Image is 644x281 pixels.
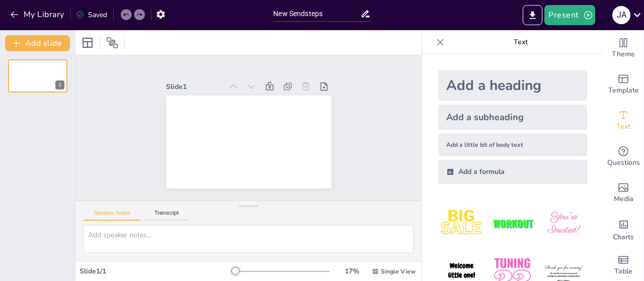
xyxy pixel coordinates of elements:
[607,157,640,168] span: Questions
[106,37,118,49] span: Position
[603,66,643,103] div: Add ready made slides
[438,70,587,101] div: Add a heading
[489,200,536,247] img: 2.jpeg
[612,5,630,25] button: J a
[614,266,632,277] span: Table
[613,232,634,243] span: Charts
[76,10,107,20] div: Saved
[55,80,64,89] div: 1
[608,85,639,96] span: Template
[612,6,630,24] div: J a
[603,175,643,211] div: Add images, graphics, shapes or video
[603,30,643,66] div: Change the overall theme
[79,266,233,276] div: Slide 1 / 1
[175,65,232,86] div: Slide 1
[273,7,360,21] input: Insert title
[381,267,416,275] span: Single View
[523,5,542,25] button: Export to PowerPoint
[8,59,67,92] div: 1
[448,30,593,54] p: Text
[540,200,587,247] img: 3.jpeg
[84,210,140,221] button: Speaker Notes
[5,35,70,51] button: Add slide
[616,121,630,132] span: Text
[603,103,643,139] div: Add text boxes
[8,7,68,23] button: My Library
[603,211,643,247] div: Add charts and graphs
[144,210,189,221] button: Transcript
[614,194,633,205] span: Media
[438,160,587,184] div: Add a formula
[340,266,364,276] div: 17 %
[438,134,587,156] div: Add a little bit of body text
[603,139,643,175] div: Get real-time input from your audience
[438,200,485,247] img: 1.jpeg
[544,5,595,25] button: Present
[438,105,587,130] div: Add a subheading
[612,49,635,60] span: Theme
[79,35,96,51] div: Layout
